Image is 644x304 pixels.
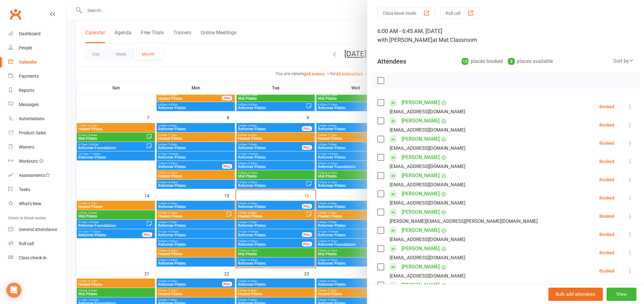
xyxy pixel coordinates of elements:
[19,116,44,121] div: Automations
[8,69,66,83] a: Payments
[19,102,39,107] div: Messages
[402,152,440,162] a: [PERSON_NAME]
[19,59,37,65] div: Calendar
[19,130,46,135] div: Product Sales
[8,98,66,112] a: Messages
[8,112,66,126] a: Automations
[8,27,66,41] a: Dashboard
[19,144,34,149] div: Waivers
[19,227,57,232] div: General attendance
[402,134,440,144] a: [PERSON_NAME]
[377,27,634,44] div: 6:00 AM - 6:45 AM, [DATE]
[19,173,50,178] div: Assessments
[377,37,432,43] span: with [PERSON_NAME]
[377,57,406,66] div: Attendees
[402,171,440,181] a: [PERSON_NAME]
[19,45,32,50] div: People
[390,235,465,244] div: [EMAIL_ADDRESS][DOMAIN_NAME]
[548,288,603,301] button: Bulk add attendees
[19,31,41,36] div: Dashboard
[432,37,477,43] span: at Mat Classroom
[19,241,34,246] div: Roll call
[599,269,614,273] div: Booked
[440,7,479,19] button: Roll call
[599,104,614,109] div: Booked
[402,207,440,217] a: [PERSON_NAME]
[613,57,634,65] div: Sort by
[402,116,440,126] a: [PERSON_NAME]
[390,108,465,116] div: [EMAIL_ADDRESS][DOMAIN_NAME]
[599,214,614,218] div: Booked
[599,251,614,255] div: Booked
[8,126,66,140] a: Product Sales
[599,177,614,182] div: Booked
[599,141,614,145] div: Booked
[8,83,66,98] a: Reports
[8,154,66,168] a: Workouts
[402,225,440,235] a: [PERSON_NAME]
[390,126,465,134] div: [EMAIL_ADDRESS][DOMAIN_NAME]
[8,183,66,197] a: Tasks
[599,196,614,200] div: Booked
[8,237,66,251] a: Roll call
[8,55,66,69] a: Calendar
[19,159,38,164] div: Workouts
[402,189,440,199] a: [PERSON_NAME]
[8,140,66,154] a: Waivers
[390,254,465,262] div: [EMAIL_ADDRESS][DOMAIN_NAME]
[19,187,30,192] div: Tasks
[402,244,440,254] a: [PERSON_NAME]
[19,88,34,93] div: Reports
[599,159,614,164] div: Booked
[607,288,636,301] button: View
[390,199,465,207] div: [EMAIL_ADDRESS][DOMAIN_NAME]
[390,162,465,171] div: [EMAIL_ADDRESS][DOMAIN_NAME]
[599,232,614,237] div: Booked
[462,57,503,66] div: places booked
[390,144,465,152] div: [EMAIL_ADDRESS][DOMAIN_NAME]
[508,57,553,66] div: places available
[599,123,614,127] div: Booked
[6,283,21,298] div: Open Intercom Messenger
[402,262,440,272] a: [PERSON_NAME]
[462,58,469,65] div: 13
[402,280,440,290] a: [PERSON_NAME]
[402,98,440,108] a: [PERSON_NAME]
[508,58,515,65] div: 3
[8,197,66,211] a: What's New
[19,74,39,79] div: Payments
[19,255,47,260] div: Class check-in
[390,181,465,189] div: [EMAIL_ADDRESS][DOMAIN_NAME]
[8,41,66,55] a: People
[8,222,66,237] a: General attendance kiosk mode
[8,168,66,183] a: Assessments
[377,7,435,19] button: Class kiosk mode
[8,6,23,22] a: Clubworx
[390,272,465,280] div: [EMAIL_ADDRESS][DOMAIN_NAME]
[19,201,42,206] div: What's New
[8,251,66,265] a: Class kiosk mode
[390,217,538,225] div: [PERSON_NAME][EMAIL_ADDRESS][PERSON_NAME][DOMAIN_NAME]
